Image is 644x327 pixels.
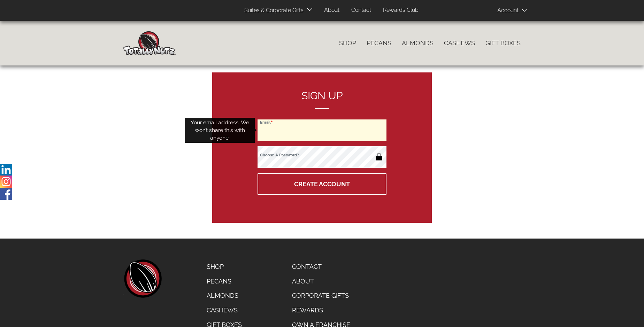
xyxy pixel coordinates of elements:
a: Rewards [287,303,355,318]
a: Cashews [439,36,480,50]
a: Cashews [201,303,247,318]
a: About [287,274,355,289]
a: Corporate Gifts [287,288,355,303]
a: Almonds [397,36,439,50]
a: Contact [346,3,376,17]
a: Suites & Corporate Gifts [239,4,306,17]
a: home [123,259,162,298]
a: Rewards Club [378,3,424,17]
a: Shop [201,259,247,274]
a: Shop [334,36,361,50]
a: Pecans [361,36,397,50]
a: Pecans [201,274,247,289]
img: Home [123,31,176,55]
a: Almonds [201,288,247,303]
h2: Sign up [258,90,386,109]
div: Your email address. We won’t share this with anyone. [185,118,255,143]
button: Create Account [258,173,386,195]
input: Email [258,119,386,141]
a: Gift Boxes [480,36,526,50]
a: About [319,3,345,17]
a: Contact [287,259,355,274]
